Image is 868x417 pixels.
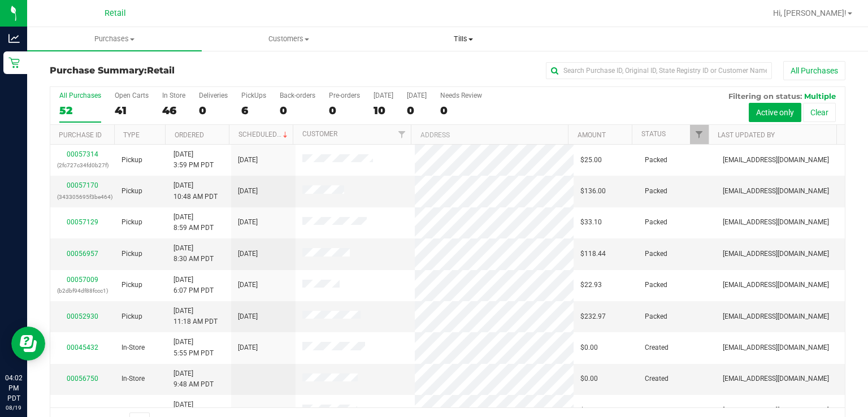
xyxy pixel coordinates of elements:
span: Hi, [PERSON_NAME]! [773,8,847,18]
span: $22.93 [580,280,602,290]
div: [DATE] [374,92,393,99]
span: Packed [645,186,667,197]
span: $0.00 [580,405,598,416]
a: 00056750 [67,375,98,383]
span: Retail [147,65,175,76]
div: 0 [407,104,427,117]
span: Pickup [121,155,142,166]
div: 0 [440,104,482,117]
span: $118.44 [580,249,606,259]
div: Back-orders [280,92,315,99]
div: 6 [241,104,266,117]
span: [DATE] [238,249,258,259]
div: Deliveries [199,92,228,99]
span: [DATE] 8:30 AM PDT [173,243,214,264]
span: Filtering on status: [728,92,802,101]
p: (b2dbf94df88fccc1) [57,285,108,296]
span: Packed [645,249,667,259]
span: $0.00 [580,373,598,384]
span: Purchases [27,34,202,44]
a: Ordered [175,131,204,139]
span: [EMAIL_ADDRESS][DOMAIN_NAME] [723,249,829,259]
div: All Purchases [59,92,101,99]
span: [DATE] [238,217,258,228]
a: 00057314 [67,150,98,158]
a: 00056810 [67,406,98,414]
iframe: Resource center [11,327,45,360]
span: [DATE] 6:07 PM PDT [173,275,214,296]
a: Scheduled [238,131,290,138]
span: [EMAIL_ADDRESS][DOMAIN_NAME] [723,311,829,322]
div: 0 [280,104,315,117]
span: Pickup [121,186,142,197]
span: [EMAIL_ADDRESS][DOMAIN_NAME] [723,405,829,416]
span: Tills [376,34,550,44]
span: [DATE] 9:48 AM PDT [173,368,214,390]
span: [DATE] [238,342,258,353]
span: $0.00 [580,342,598,353]
span: Created [645,405,669,416]
span: Packed [645,280,667,290]
span: [DATE] 11:18 AM PDT [173,306,218,327]
a: Purchase ID [59,131,102,139]
div: [DATE] [407,92,427,99]
th: Address [411,125,568,145]
button: All Purchases [783,61,845,80]
a: Status [641,130,666,138]
a: Filter [690,125,709,144]
span: Pickup [121,280,142,290]
div: Needs Review [440,92,482,99]
div: 52 [59,104,101,117]
p: 04:02 PM PDT [5,373,22,403]
span: Created [645,342,669,353]
div: Pre-orders [329,92,360,99]
span: $33.10 [580,217,602,228]
p: 08/19 [5,403,22,412]
a: 00052930 [67,312,98,320]
span: [DATE] 10:48 AM PDT [173,180,218,202]
inline-svg: Analytics [8,33,20,44]
span: [EMAIL_ADDRESS][DOMAIN_NAME] [723,373,829,384]
a: 00045432 [67,344,98,351]
a: Customers [202,27,376,51]
span: [DATE] [238,311,258,322]
div: In Store [162,92,185,99]
a: Last Updated By [718,131,775,139]
button: Clear [803,103,836,122]
span: Customers [202,34,376,44]
a: 00056957 [67,250,98,258]
span: [DATE] 3:59 PM PDT [173,149,214,171]
div: 10 [374,104,393,117]
a: Filter [392,125,411,144]
div: 0 [329,104,360,117]
span: In-Store [121,342,145,353]
span: Multiple [804,92,836,101]
inline-svg: Retail [8,57,20,68]
div: Open Carts [115,92,149,99]
input: Search Purchase ID, Original ID, State Registry ID or Customer Name... [546,62,772,79]
span: $232.97 [580,311,606,322]
span: Packed [645,311,667,322]
span: [DATE] [238,280,258,290]
span: [DATE] [238,186,258,197]
span: Pickup [121,249,142,259]
span: [EMAIL_ADDRESS][DOMAIN_NAME] [723,155,829,166]
span: [DATE] 5:55 PM PDT [173,337,214,358]
h3: Purchase Summary: [50,66,315,76]
span: $25.00 [580,155,602,166]
a: 00057170 [67,181,98,189]
a: 00057129 [67,218,98,226]
span: Retail [105,8,126,18]
p: (2fc727c34fd0b27f) [57,160,108,171]
span: Pickup [121,311,142,322]
div: 0 [199,104,228,117]
a: Customer [302,130,337,138]
a: Amount [578,131,606,139]
div: PickUps [241,92,266,99]
div: 41 [115,104,149,117]
a: Purchases [27,27,202,51]
span: $136.00 [580,186,606,197]
span: [EMAIL_ADDRESS][DOMAIN_NAME] [723,342,829,353]
span: [EMAIL_ADDRESS][DOMAIN_NAME] [723,280,829,290]
span: In-Store [121,405,145,416]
